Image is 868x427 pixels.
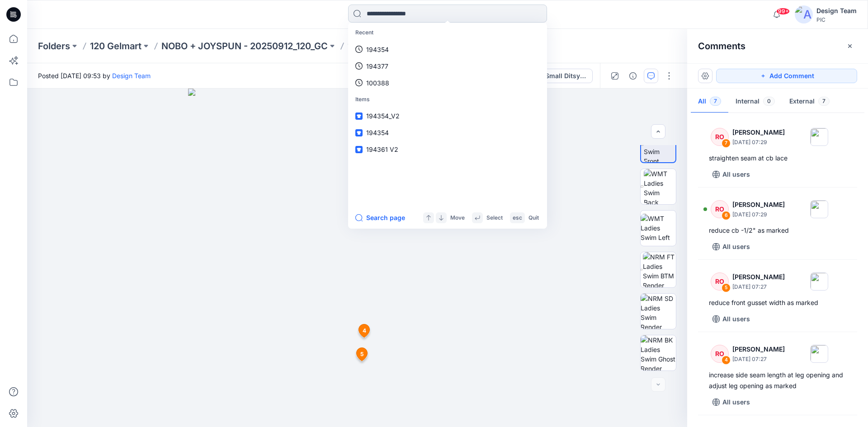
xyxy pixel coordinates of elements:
p: All users [722,169,750,180]
p: 100388 [366,78,389,88]
a: Folders [38,40,70,52]
div: PIC [816,16,857,23]
p: esc [513,213,522,223]
a: 194361 V2 [350,141,545,158]
img: WMT Ladies Swim Left [641,214,676,242]
span: 0 [763,97,775,106]
div: increase side seam length at leg opening and adjust leg opening as marked [709,370,846,391]
button: All users [709,312,754,326]
span: 194361 V2 [366,145,398,153]
p: [PERSON_NAME] [732,272,785,282]
a: 194354 [350,124,545,141]
span: Posted [DATE] 09:53 by [38,71,151,80]
img: avatar [795,5,813,23]
button: Internal [728,90,782,113]
button: Search page [355,212,405,223]
p: [DATE] 07:29 [732,210,785,219]
button: All users [709,395,754,409]
a: 194377 [350,58,545,75]
p: 194354 [366,45,389,54]
button: External [782,90,837,113]
button: Small Ditsy [PERSON_NAME] _Plum Candy [529,69,593,83]
p: [DATE] 07:29 [732,138,785,147]
p: Move [450,213,465,223]
div: Small Ditsy v l _Plum Candy [545,71,587,81]
p: [PERSON_NAME] [732,344,785,355]
p: All users [722,397,750,408]
p: Select [486,213,503,223]
a: 100388 [350,75,545,91]
a: Design Team [112,72,151,80]
a: NOBO + JOYSPUN - 20250912_120_GC [161,40,328,52]
div: 4 [722,356,731,365]
div: 6 [722,211,731,220]
div: reduce front gusset width as marked [709,297,846,308]
img: WMT Ladies Swim Back [644,169,676,204]
div: Design Team [816,5,857,16]
span: 194354_V2 [366,112,400,120]
p: Items [350,91,545,108]
div: RO [711,272,729,291]
h2: Comments [698,41,745,52]
a: 120 Gelmart [90,40,142,52]
div: RO [711,345,729,363]
button: All users [709,167,754,182]
p: [DATE] 07:27 [732,355,785,364]
span: 99+ [776,8,790,15]
div: RO [711,128,729,146]
p: All users [722,241,750,252]
button: All [691,90,728,113]
span: 7 [710,97,721,106]
p: [PERSON_NAME] [732,127,785,138]
span: 7 [818,97,830,106]
div: reduce cb -1/2" as marked [709,225,846,236]
p: 194368_V1 [348,40,394,52]
button: Details [626,69,640,83]
p: [PERSON_NAME] [732,199,785,210]
span: 194354 [366,129,389,136]
a: 194354_V2 [350,108,545,124]
img: WMT Ladies Swim Front [644,128,675,162]
div: 5 [722,283,731,292]
p: Recent [350,24,545,41]
p: All users [722,314,750,324]
div: RO [711,200,729,218]
img: eyJhbGciOiJIUzI1NiIsImtpZCI6IjAiLCJzbHQiOiJzZXMiLCJ0eXAiOiJKV1QifQ.eyJkYXRhIjp7InR5cGUiOiJzdG9yYW... [188,89,527,427]
img: NRM SD Ladies Swim Render [641,294,676,329]
div: straighten seam at cb lace [709,153,846,164]
p: Quit [528,213,539,223]
a: 194354 [350,41,545,58]
p: [DATE] 07:27 [732,282,785,291]
div: 7 [722,139,731,148]
img: NRM BK Ladies Swim Ghost Render [641,335,676,371]
button: All users [709,239,754,254]
img: NRM FT Ladies Swim BTM Render [643,252,676,287]
p: 194377 [366,61,388,71]
button: Add Comment [716,69,857,83]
